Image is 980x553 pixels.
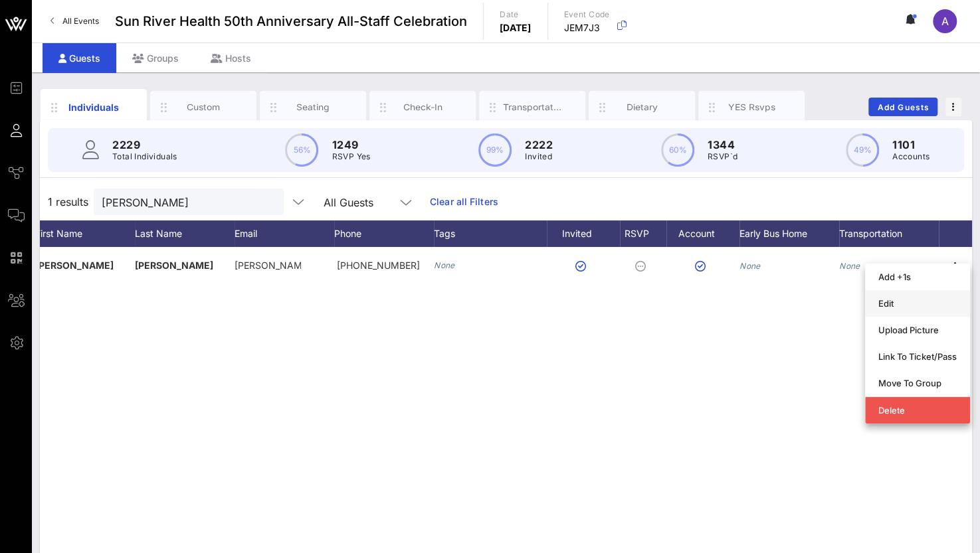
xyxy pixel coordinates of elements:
div: Email [235,220,334,247]
div: Link To Ticket/Pass [878,351,957,362]
div: YES Rsvps [722,101,781,114]
p: Accounts [892,150,930,163]
button: Add Guests [868,98,937,116]
p: 1344 [708,137,737,153]
span: [PERSON_NAME] [35,260,114,271]
span: 1 results [48,194,88,210]
i: None [739,261,761,271]
div: Seating [284,101,343,114]
p: RSVP`d [708,150,737,163]
div: RSVP [620,220,666,247]
div: Dietary [613,101,672,114]
div: Account [666,220,739,247]
div: Invited [547,220,620,247]
p: Event Code [564,8,610,21]
div: Edit [878,298,957,309]
div: Transportation [503,101,562,114]
span: A [941,15,949,28]
p: [PERSON_NAME]@sun… [235,247,301,284]
p: 1249 [332,137,370,153]
div: Guests [43,43,116,73]
span: All Events [62,16,99,26]
div: First Name [35,220,135,247]
p: RSVP Yes [332,150,370,163]
div: Transportation [839,220,939,247]
div: A [933,9,957,33]
p: 2229 [112,137,177,153]
div: Phone [334,220,434,247]
p: Total Individuals [112,150,177,163]
div: Last Name [135,220,235,247]
span: Add Guests [877,102,930,112]
div: Individuals [64,100,124,114]
a: Clear all Filters [430,195,498,209]
div: All Guests [324,197,373,208]
div: Tags [434,220,547,247]
div: Early Bus Home [739,220,839,247]
p: Date [500,8,532,21]
p: 1101 [892,137,930,153]
div: Hosts [195,43,267,73]
p: [DATE] [500,21,532,35]
div: Move To Group [878,378,957,388]
div: Add +1s [878,272,957,282]
i: None [434,260,455,270]
span: Sun River Health 50th Anniversary All-Staff Celebration [115,11,467,31]
div: Check-In [393,101,452,114]
a: All Events [43,11,107,32]
div: Custom [174,101,233,114]
span: [PERSON_NAME] [135,260,213,271]
div: Delete [878,405,957,416]
span: +18457049958 [337,260,420,271]
p: JEM7J3 [564,21,610,35]
div: Groups [116,43,195,73]
i: None [839,261,860,271]
div: All Guests [316,189,422,215]
div: Upload Picture [878,325,957,335]
p: Invited [525,150,553,163]
p: 2222 [525,137,553,153]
